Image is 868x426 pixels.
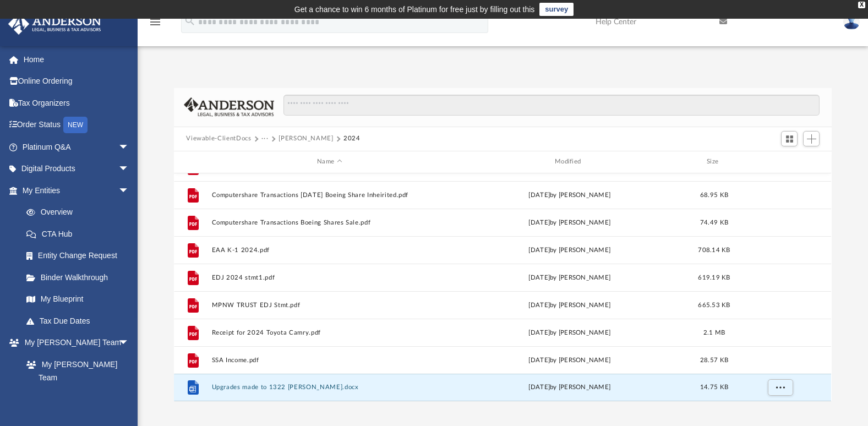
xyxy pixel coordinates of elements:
i: menu [149,15,162,29]
span: 14.75 KB [700,384,728,390]
div: [DATE] by [PERSON_NAME] [452,355,687,365]
button: EDJ 2024 stmt1.pdf [212,274,447,281]
a: Tax Organizers [8,92,146,114]
div: [DATE] by [PERSON_NAME] [452,245,687,255]
span: [DATE] [529,329,550,335]
button: MPNW TRUST EDJ Stmt.pdf [212,302,447,309]
div: grid [174,173,831,401]
a: survey [539,3,574,16]
span: arrow_drop_down [118,158,140,181]
button: [PERSON_NAME] [279,134,333,144]
div: Size [692,157,736,167]
a: My Entitiesarrow_drop_down [8,179,146,201]
div: Modified [452,157,687,167]
a: Tax Due Dates [15,310,146,332]
span: 619.19 KB [698,274,730,280]
button: Receipt for 2024 Toyota Camry.pdf [212,329,447,336]
a: Digital Productsarrow_drop_down [8,158,146,180]
span: arrow_drop_down [118,136,140,159]
button: 2024 [343,134,361,144]
span: arrow_drop_down [118,332,140,354]
a: Home [8,48,146,70]
button: Add [803,131,820,146]
a: Anderson System [15,389,140,411]
i: search [184,15,196,27]
div: by [PERSON_NAME] [452,383,687,392]
button: Computershare Transactions [DATE] Boeing Share Inheirited.pdf [212,192,447,199]
div: close [858,2,865,8]
button: Computershare Transactions Boeing Shares Sale.pdf [212,219,447,226]
button: EAA K-1 2024.pdf [212,247,447,254]
button: Viewable-ClientDocs [186,134,251,144]
a: Order StatusNEW [8,114,146,136]
img: User Pic [843,14,860,30]
button: ··· [261,134,269,144]
span: 28.57 KB [700,357,728,363]
img: Anderson Advisors Platinum Portal [5,13,105,35]
span: 665.53 KB [698,302,730,308]
a: Entity Change Request [15,245,146,267]
div: [DATE] by [PERSON_NAME] [452,272,687,282]
span: 2.1 MB [703,329,725,335]
div: id [179,157,206,167]
div: id [741,157,818,167]
div: Get a chance to win 6 months of Platinum for free just by filling out this [294,3,535,16]
span: arrow_drop_down [118,179,140,202]
a: CTA Hub [15,223,146,245]
button: SSA Income.pdf [212,357,447,364]
span: [DATE] [529,384,550,390]
a: menu [149,21,162,29]
button: Upgrades made to 1322 [PERSON_NAME].docx [212,384,447,391]
div: Name [211,157,447,167]
span: 708.14 KB [698,247,730,253]
a: Platinum Q&Aarrow_drop_down [8,136,146,158]
div: by [PERSON_NAME] [452,327,687,337]
div: [DATE] by [PERSON_NAME] [452,190,687,200]
button: Switch to Grid View [781,131,798,146]
a: Binder Walkthrough [15,266,146,288]
div: NEW [63,117,88,133]
a: Overview [15,201,146,223]
a: My [PERSON_NAME] Team [15,353,135,389]
span: 68.95 KB [700,192,728,198]
div: [DATE] by [PERSON_NAME] [452,217,687,227]
div: [DATE] by [PERSON_NAME] [452,300,687,310]
a: My Blueprint [15,288,140,310]
span: 74.49 KB [700,219,728,225]
a: My [PERSON_NAME] Teamarrow_drop_down [8,332,140,354]
input: Search files and folders [283,95,820,116]
a: Online Ordering [8,70,146,92]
